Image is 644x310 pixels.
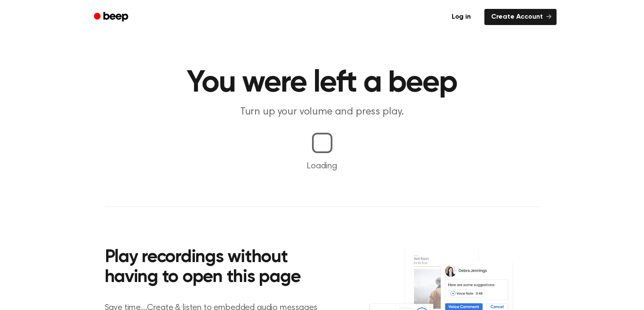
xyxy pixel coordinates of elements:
[159,105,485,119] p: Turn up your volume and press play.
[105,248,334,288] h2: Play recordings without having to open this page
[105,68,540,98] h1: You were left a beep
[88,9,136,25] a: Beep
[443,7,479,27] a: Log in
[10,160,634,173] p: Loading
[484,9,557,25] a: Create Account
